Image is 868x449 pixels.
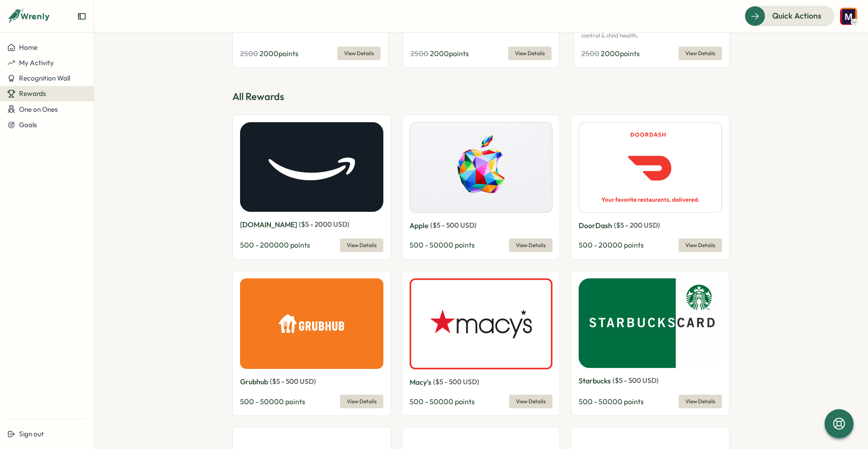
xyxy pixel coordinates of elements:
span: View Details [516,239,546,252]
button: View Details [679,395,722,408]
span: View Details [347,239,377,252]
p: Apple [410,220,429,231]
span: View Details [344,47,374,60]
img: Apple [410,122,553,213]
p: All Rewards [232,90,730,104]
button: View Details [337,47,381,60]
span: View Details [515,47,545,60]
span: View Details [516,395,546,408]
button: View Details [340,239,383,252]
p: Macy's [410,377,431,388]
span: Quick Actions [772,10,821,22]
span: View Details [685,47,715,60]
img: Melanie Barker [840,8,857,25]
span: Rewards [19,89,46,98]
p: Grubhub [240,376,268,387]
span: 500 - 200000 points [240,240,310,249]
span: View Details [685,395,715,408]
span: 2500 [581,49,599,58]
button: Expand sidebar [77,12,86,21]
img: Grubhub [240,278,383,369]
span: 2500 [410,49,429,58]
button: View Details [509,239,552,252]
span: ( $ 5 - 500 USD ) [613,376,659,385]
span: 500 - 50000 points [240,397,305,406]
span: Goals [19,120,37,129]
span: ( $ 5 - 500 USD ) [433,377,479,386]
button: View Details [340,395,383,408]
span: One on Ones [19,105,58,114]
img: Amazon.com [240,122,383,212]
img: DoorDash [579,122,722,213]
span: 500 - 50000 points [410,240,475,249]
span: Recognition Wall [19,74,70,82]
span: 500 - 50000 points [410,397,475,406]
button: View Details [508,47,552,60]
span: View Details [685,239,715,252]
span: 2000 points [601,49,640,58]
button: View Details [679,239,722,252]
span: ( $ 5 - 500 USD ) [270,377,316,386]
p: Starbucks [579,375,611,387]
p: DoorDash [579,220,612,231]
button: Quick Actions [745,6,835,26]
button: View Details [679,47,722,60]
span: ( $ 5 - 2000 USD ) [299,220,349,229]
span: 2000 points [430,49,469,58]
span: ( $ 5 - 500 USD ) [430,221,476,229]
span: 2500 [240,49,258,58]
span: ( $ 5 - 200 USD ) [614,221,660,229]
span: 500 - 50000 points [579,397,644,406]
span: 500 - 20000 points [579,240,644,249]
img: Starbucks [579,278,722,368]
span: View Details [347,395,377,408]
span: 2000 points [259,49,298,58]
span: My Activity [19,58,54,67]
span: Home [19,43,38,52]
button: View Details [509,395,552,408]
img: Macy's [410,278,553,369]
p: [DOMAIN_NAME] [240,219,297,230]
span: Sign out [19,430,44,438]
